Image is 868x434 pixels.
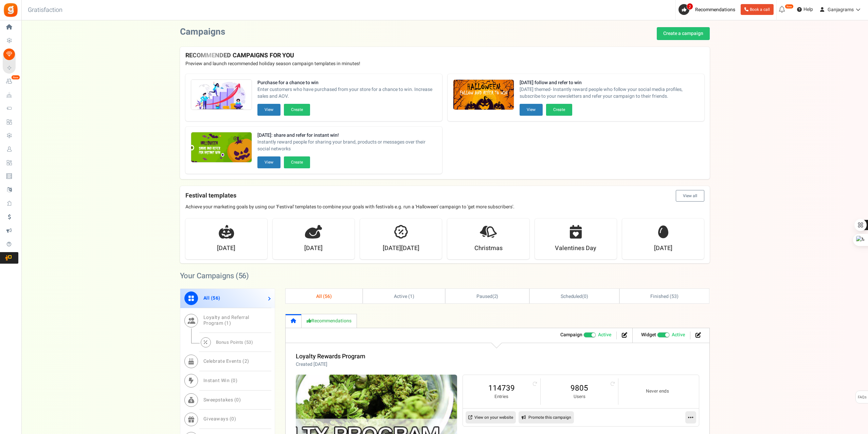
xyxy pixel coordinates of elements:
strong: Valentines Day [555,244,596,253]
button: Create [284,156,310,168]
strong: Christmas [474,244,503,253]
span: 56 [213,295,218,302]
img: Recommended Campaigns [453,80,514,110]
span: Instantly reward people for sharing your brand, products or messages over their social networks [257,139,437,152]
h2: Campaigns [180,27,225,37]
span: Loyalty and Referral Program ( ) [203,314,249,327]
span: Ganjagrams [828,6,854,13]
span: 2 [687,3,693,10]
span: Active ( ) [394,293,414,300]
span: Finished ( ) [650,293,678,300]
span: Active [598,332,611,338]
strong: Campaign [560,331,582,338]
span: 53 [671,293,677,300]
img: Gratisfaction [3,2,18,18]
h4: RECOMMENDED CAMPAIGNS FOR YOU [185,52,704,59]
strong: [DATE] [217,244,235,253]
small: Never ends [625,388,689,395]
a: Loyalty Rewards Program [296,352,365,361]
strong: Widget [641,331,656,338]
span: All ( ) [316,293,332,300]
a: New [3,76,18,87]
span: Celebrate Events ( ) [203,358,249,365]
a: 114739 [470,383,534,394]
span: 0 [231,415,234,422]
span: Instant Win ( ) [203,377,238,384]
span: Bonus Points ( ) [216,339,253,345]
button: Create [284,104,310,116]
span: 1 [226,320,229,327]
strong: [DATE] [304,244,323,253]
p: Preview and launch recommended holiday season campaign templates in minutes! [185,60,704,67]
button: View [520,104,543,116]
button: View [257,104,281,116]
a: Help [794,4,816,15]
em: New [785,4,794,9]
strong: [DATE] follow and refer to win [520,79,699,86]
span: Paused [476,293,492,300]
h2: Your Campaigns ( ) [180,272,249,279]
span: 0 [584,293,586,300]
a: 2 Recommendations [679,4,738,15]
em: New [11,75,20,80]
a: Promote this campaign [519,411,574,423]
button: View [257,156,281,168]
strong: Purchase for a chance to win [257,79,437,86]
span: [DATE] themed- Instantly reward people who follow your social media profiles, subscribe to your n... [520,86,699,100]
a: View on your website [466,411,516,423]
span: Enter customers who have purchased from your store for a chance to win. Increase sales and AOV. [257,86,437,100]
p: Created [DATE] [296,361,365,368]
span: Help [802,6,813,13]
a: 9805 [547,383,611,394]
img: Recommended Campaigns [191,80,252,110]
span: 56 [238,270,247,281]
span: 0 [233,377,236,384]
span: ( ) [476,293,499,300]
span: Active [672,332,685,338]
a: Recommendations [302,314,357,328]
span: 1 [410,293,413,300]
h4: Festival templates [185,190,704,202]
strong: [DATE][DATE] [383,244,419,253]
span: Giveaways ( ) [203,415,236,422]
button: View all [676,190,704,202]
li: Widget activated [636,332,690,339]
span: Recommendations [695,6,735,13]
span: FAQs [857,391,867,404]
a: Create a campaign [657,27,710,40]
a: Book a call [741,4,774,15]
strong: [DATE]: share and refer for instant win! [257,132,437,139]
span: All ( ) [203,295,220,302]
span: 56 [325,293,330,300]
small: Entries [470,394,534,400]
span: ( ) [561,293,588,300]
strong: [DATE] [654,244,672,253]
p: Achieve your marketing goals by using our 'Festival' templates to combine your goals with festiva... [185,204,704,210]
span: 53 [246,339,251,345]
span: 2 [245,358,248,365]
img: Recommended Campaigns [191,132,252,163]
span: 2 [494,293,497,300]
h3: Gratisfaction [20,3,70,17]
span: 0 [236,396,239,403]
span: Sweepstakes ( ) [203,396,241,403]
button: Create [546,104,572,116]
span: Scheduled [561,293,582,300]
small: Users [547,394,611,400]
